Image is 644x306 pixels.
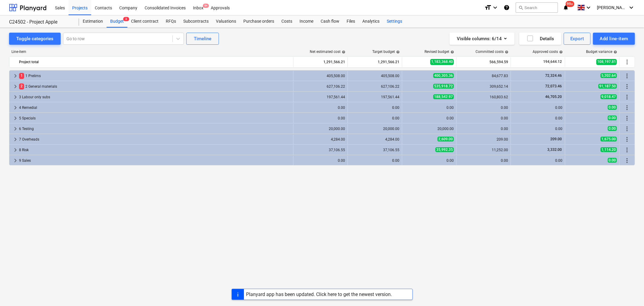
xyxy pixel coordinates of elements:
span: keyboard_arrow_right [12,146,19,154]
span: help [395,50,400,54]
span: More actions [623,125,631,132]
div: Net estimated cost [310,50,345,54]
span: 2 [19,83,24,89]
span: More actions [623,146,631,154]
div: Visible columns : 6/14 [457,35,507,43]
div: Chat Widget [614,277,644,306]
div: 2 General materials [19,82,291,91]
div: Budget [107,15,127,28]
div: 8 Risk [19,145,291,155]
a: Valuations [212,15,240,28]
div: 0.00 [459,116,508,120]
div: 9 Sales [19,156,291,165]
div: 5 Specials [19,113,291,123]
div: 1 Prelims [19,71,291,81]
div: Files [343,15,359,28]
div: Cash flow [317,15,343,28]
span: 2,609.00 [437,137,454,142]
span: More actions [623,58,631,66]
div: Revised budget [425,50,454,54]
span: keyboard_arrow_right [12,125,19,132]
a: Costs [278,15,296,28]
span: 0.00 [608,158,617,163]
div: Add line-item [600,35,628,43]
span: 72,324.46 [545,73,562,78]
div: Purchase orders [240,15,278,28]
div: 0.00 [405,106,454,110]
span: More actions [623,104,631,111]
div: Estimation [79,15,107,28]
span: keyboard_arrow_right [12,72,19,80]
div: Target budget [372,50,400,54]
div: 37,106.55 [350,148,399,152]
i: keyboard_arrow_down [628,4,635,11]
button: Search [516,2,558,13]
i: keyboard_arrow_down [492,4,499,11]
div: Budget variance [586,50,617,54]
div: 405,508.00 [350,74,399,78]
span: 1 [19,73,24,79]
div: 4,284.00 [296,137,345,142]
button: Toggle categories [9,33,61,45]
a: Income [296,15,317,28]
div: 405,508.00 [296,74,345,78]
div: 4 Remedial [19,103,291,112]
span: help [612,50,617,54]
div: 4,284.00 [350,137,399,142]
span: 46,705.20 [545,95,562,99]
button: Export [564,33,591,45]
div: C24502 - Project Apple [9,19,72,25]
div: 3 Labour only subs [19,92,291,102]
span: keyboard_arrow_right [12,157,19,164]
button: Add line-item [593,33,635,45]
span: help [449,50,454,54]
div: 197,561.44 [296,95,345,99]
span: 108,197.81 [596,59,617,65]
div: 84,677.83 [459,74,508,78]
span: More actions [623,93,631,101]
div: 309,652.14 [459,84,508,89]
div: Timeline [194,35,211,43]
div: 1,291,566.21 [296,57,345,67]
span: 72,073.46 [545,84,562,88]
div: 0.00 [296,158,345,163]
span: keyboard_arrow_right [12,104,19,111]
span: 535,918.72 [433,84,454,89]
span: keyboard_arrow_right [12,83,19,90]
div: 20,000.00 [296,127,345,131]
span: More actions [623,157,631,164]
div: 7 Overheads [19,135,291,144]
span: help [504,50,508,54]
a: Settings [383,15,406,28]
span: 209.00 [550,137,562,141]
div: Toggle categories [16,35,53,43]
div: Details [527,35,554,43]
span: help [341,50,345,54]
div: 627,106.22 [350,84,399,89]
div: Line-item [9,50,294,54]
span: keyboard_arrow_right [12,136,19,143]
a: Client contract [127,15,162,28]
span: More actions [623,136,631,143]
span: keyboard_arrow_right [12,93,19,101]
div: 20,000.00 [405,127,454,131]
div: 37,106.55 [296,148,345,152]
span: More actions [623,72,631,80]
div: 0.00 [513,106,562,110]
span: 0.00 [608,126,617,131]
span: More actions [623,115,631,122]
div: 0.00 [459,127,508,131]
i: Knowledge base [504,4,510,11]
a: Subcontracts [180,15,212,28]
div: Project total [19,57,291,67]
div: 0.00 [513,127,562,131]
div: 0.00 [296,106,345,110]
button: Timeline [186,33,219,45]
div: 0.00 [459,158,508,163]
span: search [518,5,523,10]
